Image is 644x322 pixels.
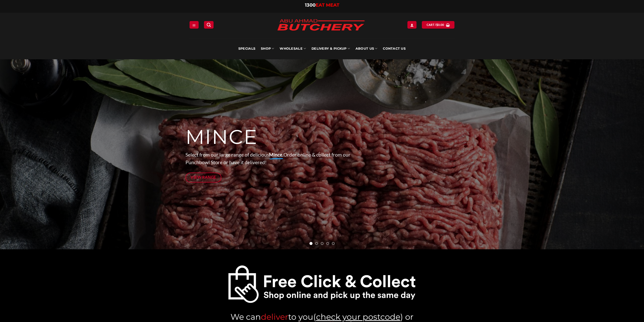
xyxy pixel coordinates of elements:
[273,16,369,35] img: Abu Ahmad Butchery
[309,242,313,245] li: Page dot 1
[305,2,339,8] a: 1300EAT MEAT
[422,21,454,28] a: View cart
[311,38,350,59] a: Delivery & Pickup
[436,23,438,27] span: $
[190,21,199,28] a: Menu
[332,242,335,245] li: Page dot 5
[185,125,258,149] span: MINCE
[436,23,444,26] bdi: 0.00
[316,312,400,322] a: check your postcode
[321,242,324,245] li: Page dot 3
[315,242,318,245] li: Page dot 2
[407,21,417,28] a: Login
[185,152,350,165] span: Select from our large range of delicious Order online & collect from our Punchbowl Store or have ...
[316,2,339,8] span: EAT MEAT
[261,38,274,59] a: SHOP
[269,152,283,158] strong: Mince.
[280,38,306,59] a: Wholesale
[305,2,316,8] span: 1300
[326,242,329,245] li: Page dot 4
[204,21,214,28] a: Search
[228,265,416,304] img: Abu Ahmad Butchery Punchbowl
[383,38,406,59] a: Contact Us
[356,38,377,59] a: About Us
[261,312,313,322] a: deliverto you
[185,173,222,182] a: View Range
[238,38,255,59] a: Specials
[427,23,444,27] span: Cart /
[261,312,288,322] span: deliver
[191,174,216,180] span: View Range
[228,265,416,304] a: Abu-Ahmad-Butchery-Sydney-Online-Halal-Butcher-click and collect your meat punchbowl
